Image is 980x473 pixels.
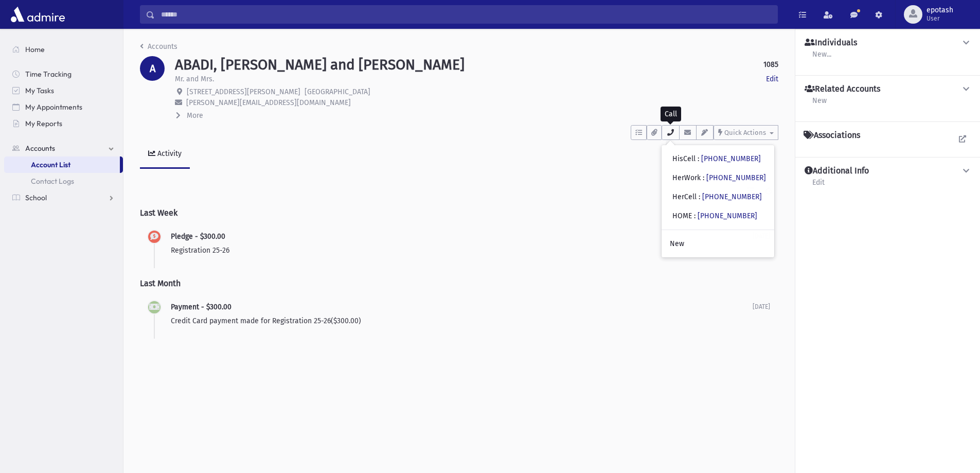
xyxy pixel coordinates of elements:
div: HisCell [672,153,761,164]
span: Quick Actions [724,129,766,136]
a: [PHONE_NUMBER] [698,212,757,220]
a: Accounts [4,140,123,156]
h4: Additional Info [805,166,869,177]
a: Time Tracking [4,66,123,82]
h2: Last Month [140,270,778,296]
span: [GEOGRAPHIC_DATA] [305,87,370,96]
a: [PHONE_NUMBER] [701,154,761,163]
button: Additional Info [804,166,972,177]
nav: breadcrumb [140,41,177,56]
a: My Reports [4,115,123,132]
p: Credit Card payment made for Registration 25-26($300.00) [171,316,753,326]
a: [PHONE_NUMBER] [702,192,762,201]
div: Activity [155,149,182,158]
a: School [4,189,123,206]
span: epotash [926,6,953,14]
div: Call [661,107,681,121]
div: HerCell [672,191,762,202]
div: A [140,56,165,81]
img: AdmirePro [8,4,67,25]
button: Related Accounts [804,84,972,95]
a: Accounts [140,42,177,51]
span: [PERSON_NAME][EMAIL_ADDRESS][DOMAIN_NAME] [186,98,351,107]
span: User [926,14,953,23]
div: HOME [672,211,757,221]
span: My Tasks [25,86,54,95]
a: New [662,234,774,253]
button: More [175,110,204,121]
h4: Individuals [805,38,857,48]
a: New... [812,48,832,67]
input: Search [155,5,777,24]
span: [STREET_ADDRESS][PERSON_NAME] [187,87,300,96]
a: Account List [4,156,120,173]
a: [PHONE_NUMBER] [706,173,766,182]
span: : [698,154,699,163]
a: My Appointments [4,99,123,115]
span: My Appointments [25,102,82,112]
a: Home [4,41,123,58]
span: Contact Logs [31,177,74,186]
a: Edit [766,74,778,84]
span: Accounts [25,144,55,153]
span: Time Tracking [25,69,72,79]
h2: Last Week [140,200,778,226]
span: School [25,193,47,202]
span: : [703,173,704,182]
h4: Related Accounts [805,84,880,95]
span: : [699,192,700,201]
span: : [694,212,696,220]
a: Edit [812,177,825,195]
span: Payment - $300.00 [171,303,231,311]
span: My Reports [25,119,62,128]
a: Activity [140,140,190,169]
h4: Associations [804,130,860,141]
p: Registration 25-26 [171,245,753,256]
a: My Tasks [4,82,123,99]
span: [DATE] [753,303,770,310]
button: Quick Actions [714,125,778,140]
span: Pledge - $300.00 [171,232,225,241]
span: Home [25,45,45,54]
span: Account List [31,160,70,169]
h1: ABADI, [PERSON_NAME] and [PERSON_NAME] [175,56,465,74]
a: Contact Logs [4,173,123,189]
a: New [812,95,827,113]
button: Individuals [804,38,972,48]
p: Mr. and Mrs. [175,74,214,84]
div: HerWork [672,172,766,183]
strong: 1085 [763,59,778,70]
span: More [187,111,203,120]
